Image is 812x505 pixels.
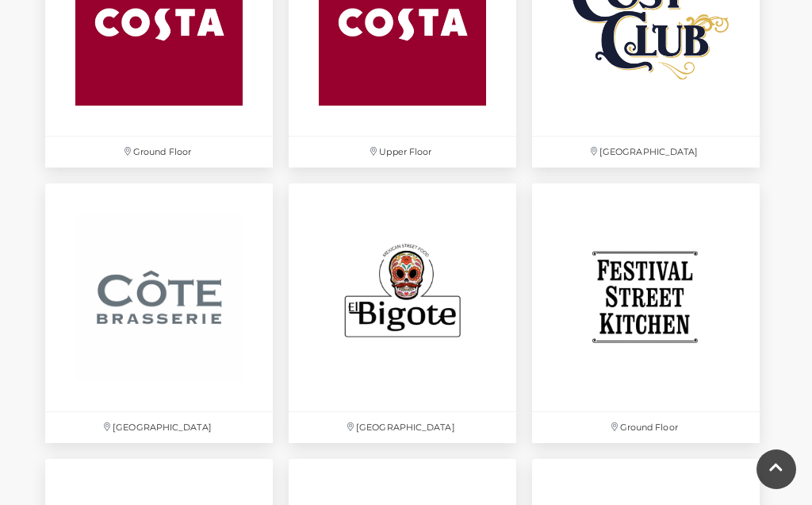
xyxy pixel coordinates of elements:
p: Ground Floor [45,137,273,168]
p: Upper Floor [289,137,516,168]
p: [GEOGRAPHIC_DATA] [289,412,516,443]
a: Ground Floor [524,175,768,451]
p: [GEOGRAPHIC_DATA] [532,137,760,168]
a: [GEOGRAPHIC_DATA] [37,175,281,451]
p: [GEOGRAPHIC_DATA] [45,412,273,443]
p: Ground Floor [532,412,760,443]
a: [GEOGRAPHIC_DATA] [281,175,524,451]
